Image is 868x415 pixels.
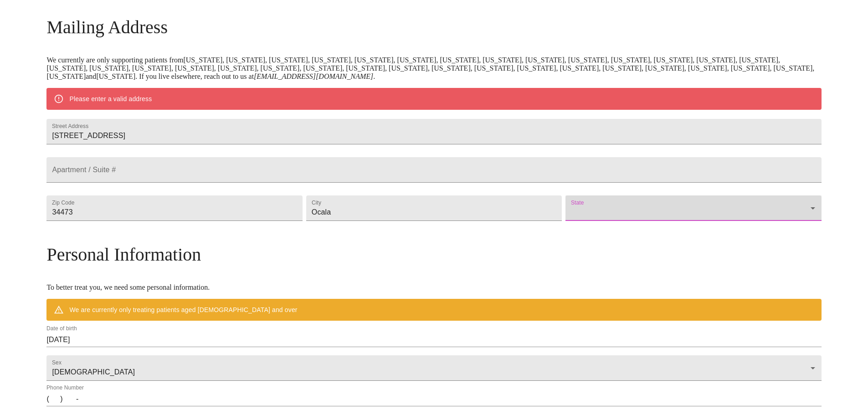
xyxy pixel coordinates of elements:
div: Please enter a valid address [69,91,152,107]
p: We currently are only supporting patients from [US_STATE], [US_STATE], [US_STATE], [US_STATE], [U... [46,56,821,81]
div: [DEMOGRAPHIC_DATA] [46,355,821,381]
div: ​ [565,195,821,221]
div: We are currently only treating patients aged [DEMOGRAPHIC_DATA] and over [69,302,297,318]
h3: Personal Information [46,244,821,265]
p: To better treat you, we need some personal information. [46,283,821,292]
label: Phone Number [46,385,84,391]
em: [EMAIL_ADDRESS][DOMAIN_NAME] [254,72,373,80]
label: Date of birth [46,326,77,332]
h3: Mailing Address [46,16,821,38]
